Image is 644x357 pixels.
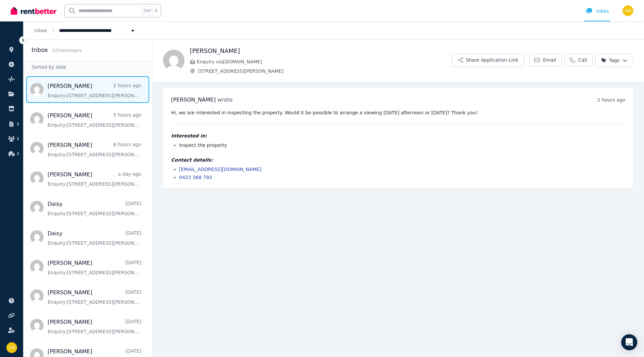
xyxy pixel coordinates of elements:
a: [EMAIL_ADDRESS][DOMAIN_NAME] [179,167,261,172]
a: [PERSON_NAME]5 hours agoEnquiry:[STREET_ADDRESS][PERSON_NAME]. [48,112,141,128]
span: Call [578,57,587,63]
img: RentBetter [11,6,56,16]
span: wrote [217,97,232,103]
a: Daisy[DATE]Enquiry:[STREET_ADDRESS][PERSON_NAME]. [48,230,141,246]
time: 2 hours ago [597,97,625,103]
a: Daisy[DATE]Enquiry:[STREET_ADDRESS][PERSON_NAME]. [48,200,141,217]
div: Inbox [586,8,609,14]
span: Tags [601,57,620,64]
h2: Inbox [32,45,48,55]
pre: Hi, we are interested in inspecting the property. Would it be possible to arrange a viewing [DATE... [171,109,625,116]
li: Inspect the property [179,142,625,148]
button: Tags [595,54,633,67]
h4: Interested in: [171,132,625,139]
a: [PERSON_NAME][DATE]Enquiry:[STREET_ADDRESS][PERSON_NAME]. [48,289,141,305]
span: Ctrl [142,6,152,15]
h4: Contact details: [171,157,625,163]
div: Open Intercom Messenger [621,334,637,350]
a: [PERSON_NAME]2 hours agoEnquiry:[STREET_ADDRESS][PERSON_NAME]. [48,82,141,99]
span: k [155,8,157,13]
span: Enquiry via [DOMAIN_NAME] [197,58,451,65]
a: [PERSON_NAME]6 hours agoEnquiry:[STREET_ADDRESS][PERSON_NAME]. [48,141,141,158]
nav: Breadcrumb [23,21,147,39]
div: Sorted by date [23,61,152,73]
a: 0422 368 793 [179,175,212,180]
a: [PERSON_NAME][DATE]Enquiry:[STREET_ADDRESS][PERSON_NAME]. [48,259,141,276]
span: 10 message s [52,48,82,53]
span: [STREET_ADDRESS][PERSON_NAME] [198,68,451,74]
a: Call [565,54,593,66]
a: Inbox [34,28,47,33]
span: [PERSON_NAME] [171,97,216,103]
a: Email [529,54,562,66]
button: Share Application Link [451,54,524,67]
img: Chantelle Martin [6,342,17,353]
a: [PERSON_NAME][DATE]Enquiry:[STREET_ADDRESS][PERSON_NAME]. [48,318,141,335]
span: Email [543,57,556,63]
img: Chantelle Martin [623,5,633,16]
h1: [PERSON_NAME] [190,46,451,56]
img: Lu Yang [163,50,184,71]
a: [PERSON_NAME]a day agoEnquiry:[STREET_ADDRESS][PERSON_NAME]. [48,171,141,187]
